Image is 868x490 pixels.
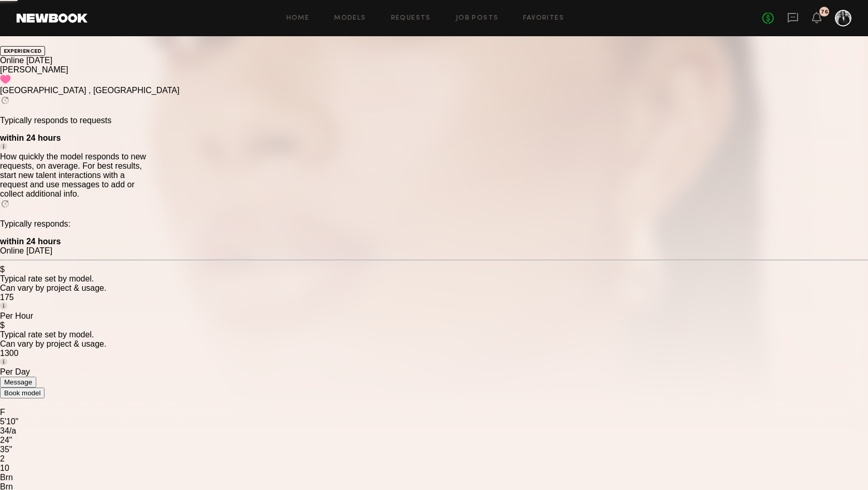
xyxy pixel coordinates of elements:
[334,15,366,22] a: Models
[821,9,828,15] div: 76
[523,15,564,22] a: Favorites
[456,15,499,22] a: Job Posts
[391,15,431,22] a: Requests
[286,15,310,22] a: Home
